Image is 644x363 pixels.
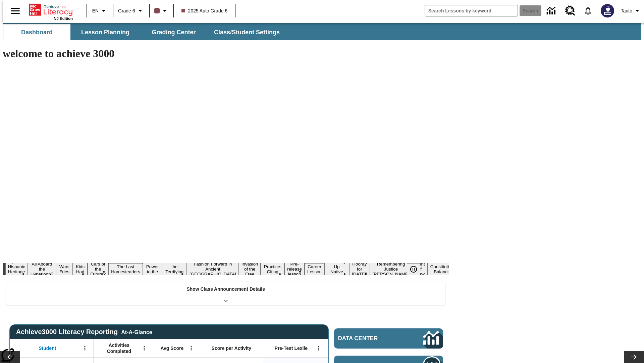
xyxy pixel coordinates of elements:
button: Class color is dark brown. Change class color [152,5,171,17]
button: Slide 16 Remembering Justice O'Connor [370,260,412,278]
span: Avg Score [160,345,183,351]
span: Activities Completed [97,342,141,354]
button: Class/Student Settings [209,24,285,40]
button: Pause [407,263,420,275]
button: Lesson Planning [72,24,139,40]
button: Open Menu [139,343,149,353]
div: Home [29,2,73,21]
button: Slide 8 Attack of the Terrifying Tomatoes [162,258,187,280]
span: Score per Activity [212,345,252,351]
button: Profile/Settings [618,5,644,17]
div: Show Class Announcement Details [6,282,445,305]
button: Slide 15 Hooray for Constitution Day! [349,260,370,278]
span: NJ Edition [54,16,73,21]
button: Slide 10 The Invasion of the Free CD [239,255,261,283]
button: Slide 14 Cooking Up Native Traditions [324,258,349,280]
button: Slide 1 ¡Viva Hispanic Heritage Month! [5,258,28,280]
button: Slide 3 Do You Want Fries With That? [56,253,73,285]
a: Notifications [579,2,597,19]
button: Slide 7 Solar Power to the People [143,258,162,280]
button: Language: EN, Select a language [89,5,111,17]
div: Pause [407,263,427,275]
a: Home [29,3,73,16]
div: SubNavbar [3,24,286,40]
img: Avatar [601,4,614,17]
p: Show Class Announcement Details [186,286,265,293]
button: Slide 2 All Aboard the Hyperloop? [28,260,56,278]
span: Tauto [621,7,632,14]
button: Slide 6 The Last Homesteaders [108,263,143,275]
h1: welcome to achieve 3000 [3,47,449,60]
a: Data Center [334,328,443,349]
a: Resource Center, Will open in new tab [561,2,579,20]
button: Lesson carousel, Next [624,351,644,363]
input: search field [425,5,518,16]
span: Data Center [338,335,401,342]
button: Slide 9 Fashion Forward in Ancient Rome [187,260,239,278]
button: Slide 11 Mixed Practice: Citing Evidence [261,258,284,280]
button: Slide 5 Cars of the Future? [88,260,108,278]
button: Slide 13 Career Lesson [305,263,324,275]
button: Slide 18 The Constitution's Balancing Act [428,258,460,280]
button: Select a new avatar [597,2,618,19]
span: Grade 6 [118,7,135,14]
span: 2025 Auto Grade 6 [181,7,228,14]
button: Slide 12 Pre-release lesson [284,260,305,278]
span: Pre-Test Lexile [275,345,308,351]
button: Grading Center [140,24,207,40]
button: Open side menu [5,1,25,21]
button: Slide 4 Dirty Jobs Kids Had To Do [73,253,88,285]
span: Student [39,345,56,351]
span: Achieve3000 Literacy Reporting [16,328,152,336]
button: Open Menu [314,343,324,353]
button: Grade: Grade 6, Select a grade [115,5,147,17]
button: Open Menu [186,343,196,353]
div: SubNavbar [3,23,641,40]
div: At-A-Glance [121,328,152,335]
span: EN [92,7,99,14]
button: Open Menu [80,343,90,353]
button: Dashboard [3,24,70,40]
a: Data Center [543,2,561,20]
